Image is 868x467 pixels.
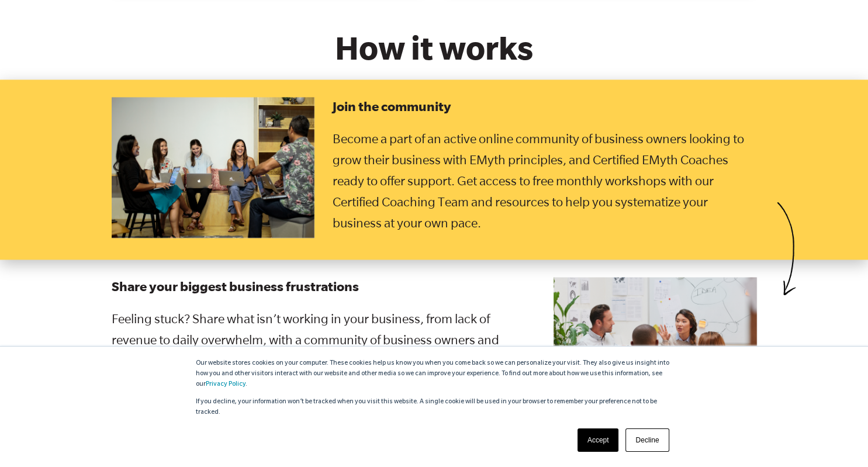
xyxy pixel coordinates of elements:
[554,277,757,418] img: EC_LP_Sales_HOW_Share
[196,358,673,390] p: Our website stores cookies on your computer. These cookies help us know you when you come back so...
[577,428,619,452] a: Accept
[112,277,536,295] h3: Share your biggest business frustrations
[332,128,756,233] p: Become a part of an active online community of business owners looking to grow their business wit...
[194,29,674,67] h2: How it works
[112,308,536,371] p: Feeling stuck? Share what isn’t working in your business, from lack of revenue to daily overwhelm...
[625,428,669,452] a: Decline
[196,397,673,418] p: If you decline, your information won’t be tracked when you visit this website. A single cookie wi...
[206,381,245,388] a: Privacy Policy
[332,97,756,115] h3: Join the community
[112,97,315,238] img: EC_LP_Sales_HOW_Join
